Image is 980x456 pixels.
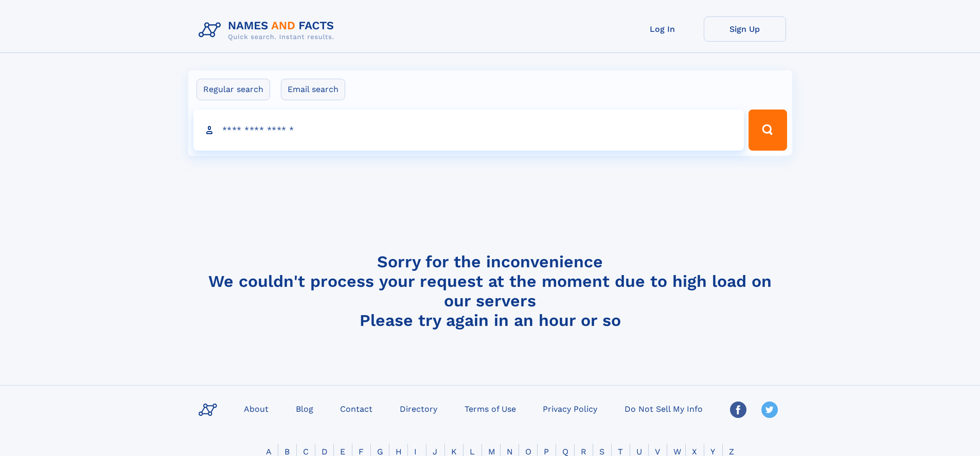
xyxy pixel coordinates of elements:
a: About [240,401,273,416]
a: Contact [336,401,377,416]
a: Privacy Policy [539,401,601,416]
a: Directory [396,401,441,416]
button: Search Button [749,110,787,151]
a: Terms of Use [460,401,520,416]
img: Facebook [730,402,746,418]
label: Regular search [197,79,270,100]
label: Email search [281,79,345,100]
input: search input [193,110,744,151]
img: Logo Names and Facts [194,16,343,44]
a: Do Not Sell My Info [620,401,707,416]
img: Twitter [761,402,778,418]
h4: Sorry for the inconvenience We couldn't process your request at the moment due to high load on ou... [194,252,786,330]
a: Blog [292,401,317,416]
a: Sign Up [704,16,786,42]
a: Log In [621,16,704,42]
